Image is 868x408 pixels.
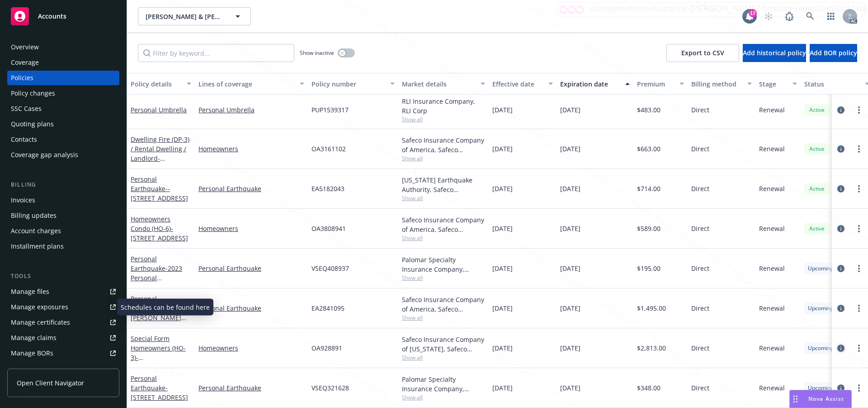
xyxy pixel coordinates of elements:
span: Show all [402,394,485,401]
a: Homeowners [198,224,304,233]
button: Policy details [127,73,195,95]
a: more [854,343,864,354]
button: Nova Assist [789,390,852,408]
span: $714.00 [637,184,660,193]
button: Expiration date [557,73,633,95]
span: Renewal [759,224,785,233]
div: Manage claims [11,331,57,345]
button: [PERSON_NAME] & [PERSON_NAME] [138,7,251,25]
span: Show all [402,194,485,202]
div: Premium [637,79,674,89]
span: Add historical policy [743,48,806,57]
a: Manage certificates [7,315,119,330]
span: Upcoming [808,304,834,312]
a: Coverage gap analysis [7,148,119,162]
span: Open Client Navigator [17,378,84,388]
span: OA928891 [311,343,342,353]
div: Market details [402,79,475,89]
span: - [PERSON_NAME] [PERSON_NAME] [131,304,186,331]
a: Manage exposures [7,300,119,314]
div: Installment plans [11,239,64,254]
span: Renewal [759,105,785,115]
span: [DATE] [492,105,513,115]
a: Homeowners [198,144,304,154]
span: Show all [402,314,485,322]
a: Personal Earthquake [131,175,188,202]
a: Policies [7,71,119,85]
div: Safeco Insurance Company of [US_STATE], Safeco Insurance (Liberty Mutual) [402,335,485,354]
span: Renewal [759,184,785,193]
button: Billing method [688,73,755,95]
span: Show all [402,154,485,162]
button: Policy number [308,73,398,95]
a: circleInformation [835,144,846,154]
button: Add historical policy [743,44,806,62]
div: Palomar Specialty Insurance Company, [GEOGRAPHIC_DATA] [402,255,485,274]
a: Dwelling Fire (DP-3) / Rental Dwelling / Landlord [131,135,189,172]
input: Filter by keyword... [138,44,294,62]
div: Manage exposures [11,300,68,314]
a: Manage files [7,284,119,299]
button: Lines of coverage [195,73,308,95]
a: circleInformation [835,223,846,234]
span: [DATE] [560,303,580,313]
a: more [854,383,864,394]
span: $348.00 [637,383,660,393]
span: [PERSON_NAME] & [PERSON_NAME] [146,12,224,21]
a: Report a Bug [780,7,798,25]
span: Direct [691,105,709,115]
a: circleInformation [835,183,846,194]
span: Direct [691,264,709,273]
div: Coverage gap analysis [11,148,78,162]
a: more [854,223,864,234]
span: [DATE] [492,264,513,273]
span: Accounts [38,13,66,20]
span: $1,495.00 [637,303,666,313]
span: [DATE] [560,264,580,273]
span: OA3161102 [311,144,346,154]
button: Stage [755,73,801,95]
a: Account charges [7,224,119,238]
span: - [STREET_ADDRESS] [131,384,188,402]
a: Personal Earthquake [131,294,181,331]
span: Show inactive [300,49,334,57]
a: circleInformation [835,105,846,115]
div: RLI Insurance Company, RLI Corp [402,96,485,115]
a: Coverage [7,55,119,70]
div: Invoices [11,193,35,207]
div: Tools [7,272,119,281]
span: [DATE] [492,224,513,233]
button: Export to CSV [666,44,739,62]
span: $195.00 [637,264,660,273]
div: Quoting plans [11,117,54,131]
a: more [854,183,864,194]
span: Show all [402,234,485,242]
a: Personal Umbrella [131,106,187,114]
span: [DATE] [492,303,513,313]
div: Drag to move [790,390,801,408]
div: Policies [11,71,33,85]
div: [US_STATE] Earthquake Authority, Safeco Insurance (Liberty Mutual) [402,175,485,194]
span: VSEQ408937 [311,264,349,273]
div: Overview [11,40,39,54]
span: Show all [402,354,485,361]
a: Contacts [7,132,119,147]
a: Personal Earthquake [198,264,304,273]
a: Homeowners Condo (HO-6) [131,215,188,242]
span: [DATE] [492,343,513,353]
button: Add BOR policy [810,44,857,62]
a: circleInformation [835,263,846,274]
span: Active [808,145,826,153]
div: Policy details [131,79,181,89]
a: Overview [7,40,119,54]
span: Add BOR policy [810,48,857,57]
div: Policy changes [11,86,55,101]
a: Personal Umbrella [198,105,304,115]
span: Direct [691,343,709,353]
span: Direct [691,383,709,393]
span: Show all [402,274,485,282]
a: more [854,144,864,154]
span: [DATE] [560,105,580,115]
a: SSC Cases [7,101,119,116]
